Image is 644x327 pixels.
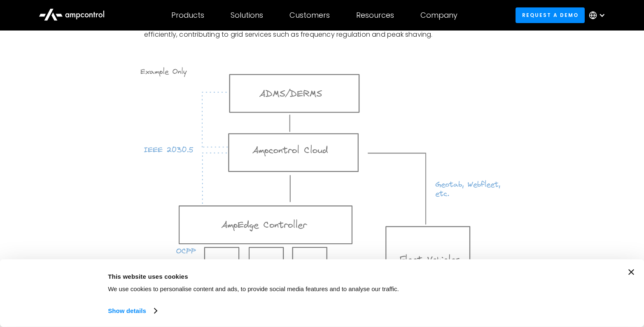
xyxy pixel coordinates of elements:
[231,11,263,20] div: Solutions
[356,11,394,20] div: Resources
[108,285,399,292] span: We use cookies to personalise content and ads, to provide social media features and to analyse ou...
[171,11,204,20] div: Products
[628,269,634,275] button: Close banner
[495,269,613,293] button: Okay
[289,11,330,20] div: Customers
[108,271,477,281] div: This website uses cookies
[108,305,156,317] a: Show details
[516,7,585,23] a: Request a demo
[420,11,457,20] div: Company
